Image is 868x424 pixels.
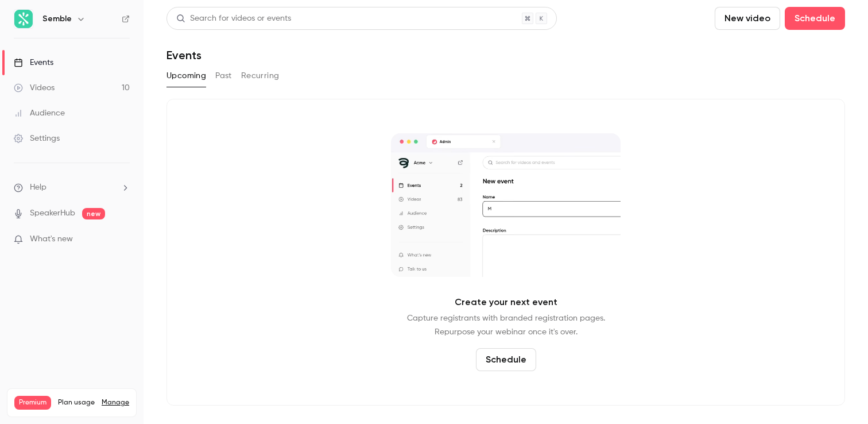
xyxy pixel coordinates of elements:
[166,67,206,85] button: Upcoming
[102,398,129,407] a: Manage
[14,107,65,119] div: Audience
[715,7,780,30] button: New video
[455,295,557,309] p: Create your next event
[476,348,536,371] button: Schedule
[785,7,845,30] button: Schedule
[30,207,75,219] a: SpeakerHub
[241,67,280,85] button: Recurring
[14,182,130,194] li: help-dropdown-opener
[215,67,232,85] button: Past
[166,48,201,62] h1: Events
[407,311,605,339] p: Capture registrants with branded registration pages. Repurpose your webinar once it's over.
[14,57,53,68] div: Events
[14,133,60,144] div: Settings
[176,13,291,25] div: Search for videos or events
[58,398,95,407] span: Plan usage
[14,10,33,28] img: Semble
[14,82,55,94] div: Videos
[14,396,51,410] span: Premium
[82,208,105,219] span: new
[30,182,46,194] span: Help
[116,234,130,245] iframe: Noticeable Trigger
[42,13,72,25] h6: Semble
[30,233,73,245] span: What's new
